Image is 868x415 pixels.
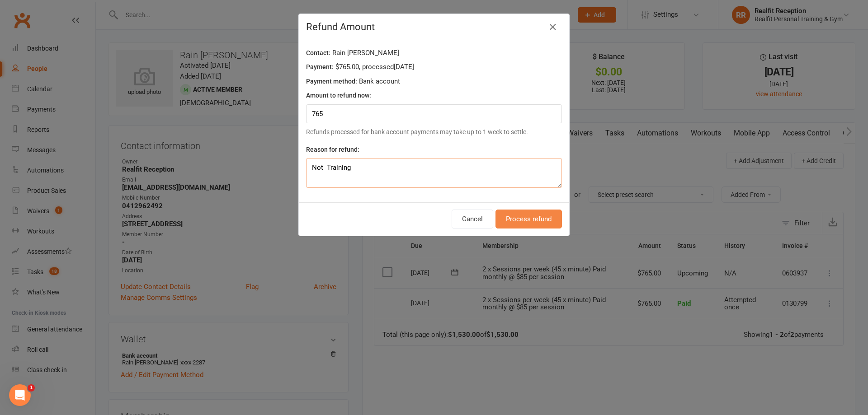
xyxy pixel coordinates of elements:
label: Payment: [306,62,334,72]
div: Rain [PERSON_NAME] [306,47,562,61]
a: Close [546,20,560,34]
button: Process refund [495,210,562,228]
span: 1 [28,384,35,392]
div: Bank account [306,76,562,90]
textarea: Not Training [306,158,562,188]
button: Cancel [452,210,493,228]
label: Contact: [306,48,330,58]
h4: Refund Amount [306,21,562,33]
label: Amount to refund now: [306,90,371,100]
label: Payment method: [306,76,357,86]
div: Refunds processed for bank account payments may take up to 1 week to settle. [306,127,562,137]
div: $765.00 , processed [DATE] [306,61,562,75]
label: Reason for refund: [306,145,359,154]
iframe: Intercom live chat [9,384,31,406]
